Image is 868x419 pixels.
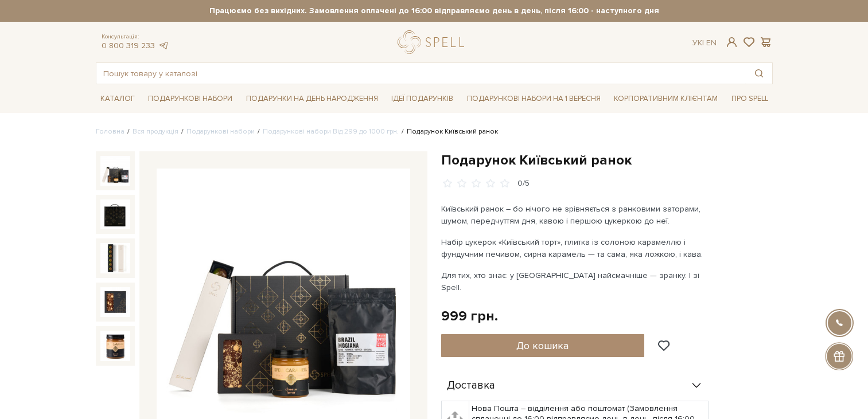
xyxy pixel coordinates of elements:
[441,334,645,357] button: До кошика
[133,127,178,136] a: Вся продукція
[702,38,704,48] span: |
[96,63,746,84] input: Пошук товару у каталозі
[158,41,169,50] a: telegram
[96,127,124,136] a: Головна
[441,236,710,260] p: Набір цукерок «Київський торт», плитка із солоною карамеллю і фундучним печивом, сирна карамель —...
[398,30,469,54] a: logo
[100,243,130,273] img: Подарунок Київський ранок
[399,127,498,137] li: Подарунок Київський ранок
[746,63,772,84] button: Пошук товару у каталозі
[441,269,710,293] p: Для тих, хто знає: у [GEOGRAPHIC_DATA] найсмачніше — зранку. І зі Spell.
[727,90,773,108] a: Про Spell
[96,90,139,108] a: Каталог
[242,90,383,108] a: Подарунки на День народження
[387,90,458,108] a: Ідеї подарунків
[100,199,130,229] img: Подарунок Київський ранок
[516,339,569,352] span: До кошика
[263,127,399,136] a: Подарункові набори Від 299 до 1000 грн.
[692,38,717,48] div: Ук
[102,41,155,50] a: 0 800 319 233
[96,6,773,16] strong: Працюємо без вихідних. Замовлення оплачені до 16:00 відправляємо день в день, після 16:00 - насту...
[441,151,773,169] h1: Подарунок Київський ранок
[706,38,717,48] a: En
[462,89,605,108] a: Подарункові набори на 1 Вересня
[517,178,530,189] div: 0/5
[609,89,722,108] a: Корпоративним клієнтам
[102,33,169,41] span: Консультація:
[143,90,237,108] a: Подарункові набори
[441,203,710,227] p: Київський ранок – бо нічого не зрівняється з ранковими заторами, шумом, передчуттям дня, кавою і ...
[100,156,130,186] img: Подарунок Київський ранок
[100,331,130,361] img: Подарунок Київський ранок
[100,287,130,317] img: Подарунок Київський ранок
[186,127,255,136] a: Подарункові набори
[441,307,498,325] div: 999 грн.
[447,381,495,391] span: Доставка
